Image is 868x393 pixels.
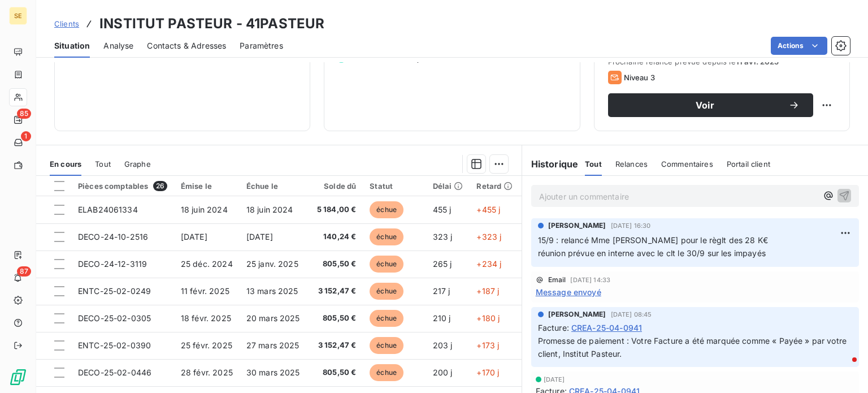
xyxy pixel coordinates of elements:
span: Tout [95,159,111,169]
span: 3 152,47 € [314,286,357,297]
span: échue [370,364,403,381]
span: 20 mars 2025 [246,313,300,323]
span: échue [370,201,403,218]
span: 210 j [433,313,451,323]
span: 323 j [433,232,453,241]
span: échue [370,310,403,327]
span: +187 j [476,286,499,296]
span: Message envoyé [536,286,601,298]
div: Statut [370,182,419,191]
span: ENTC-25-02-0249 [78,286,151,296]
div: Échue le [246,182,300,191]
span: Clients [54,19,79,28]
span: [PERSON_NAME] [548,221,606,231]
span: 15/9 : relancé Mme [PERSON_NAME] pour le règlt des 28 K€ réunion prévue en interne avec le clt le... [538,235,768,258]
span: 87 [17,266,31,277]
span: +173 j [476,340,499,350]
iframe: Intercom live chat [830,355,857,382]
span: Paramètres [240,40,283,51]
span: [DATE] [544,376,565,383]
h6: Historique [522,157,579,171]
span: 25 févr. 2025 [181,340,232,350]
span: CREA-25-04-0941 [571,322,642,334]
span: échue [370,228,403,245]
span: 3 152,47 € [314,340,357,351]
span: +234 j [476,259,501,269]
span: Promesse de paiement : Votre Facture a été marquée comme « Payée » par votre client, Institut Pas... [538,336,849,359]
span: Analyse [103,40,133,51]
span: Email [548,277,566,283]
span: 11 févr. 2025 [181,286,229,296]
span: [DATE] 16:30 [611,222,651,229]
span: 265 j [433,259,452,269]
span: 805,50 € [314,367,357,378]
span: 28 févr. 2025 [181,368,233,377]
span: [DATE] 14:33 [570,277,610,283]
a: Clients [54,18,79,29]
span: échue [370,256,403,273]
div: SE [9,7,27,25]
span: ENTC-25-02-0390 [78,340,151,350]
span: 25 janv. 2025 [246,259,298,269]
span: 203 j [433,340,453,350]
span: échue [370,283,403,300]
div: Émise le [181,182,233,191]
span: 30 mars 2025 [246,368,300,377]
span: 26 [153,181,167,191]
span: En cours [50,159,81,169]
span: Portail client [727,159,770,169]
span: 25 déc. 2024 [181,259,233,269]
span: 18 févr. 2025 [181,313,231,323]
div: Solde dû [314,182,357,191]
span: [DATE] [181,232,207,241]
span: +323 j [476,232,501,241]
span: Niveau 3 [624,73,655,82]
span: DECO-25-02-0305 [78,313,151,323]
span: 18 juin 2024 [246,205,293,214]
span: [PERSON_NAME] [548,309,606,319]
span: 85 [17,109,31,119]
span: échue [370,337,403,354]
span: DECO-25-02-0446 [78,368,151,377]
span: Situation [54,40,90,51]
img: Logo LeanPay [9,368,27,386]
div: Pièces comptables [78,181,167,191]
div: Retard [476,182,513,191]
span: ELAB24061334 [78,205,138,214]
span: DECO-24-12-3119 [78,259,147,269]
span: Tout [585,159,602,169]
span: 200 j [433,368,453,377]
span: 805,50 € [314,258,357,270]
span: 18 juin 2024 [181,205,228,214]
span: 455 j [433,205,452,214]
span: Contacts & Adresses [147,40,226,51]
span: [DATE] 08:45 [611,311,652,318]
div: Délai [433,182,463,191]
span: [DATE] [246,232,273,241]
span: Voir [622,101,788,110]
span: Relances [615,159,648,169]
span: +180 j [476,313,500,323]
h3: INSTITUT PASTEUR - 41PASTEUR [99,14,324,34]
span: 27 mars 2025 [246,340,300,350]
span: Graphe [124,159,151,169]
span: 13 mars 2025 [246,286,298,296]
button: Voir [608,93,813,117]
span: 217 j [433,286,450,296]
span: Commentaires [661,159,713,169]
span: 5 184,00 € [314,204,357,215]
span: +170 j [476,368,499,377]
span: DECO-24-10-2516 [78,232,148,241]
span: 1 [21,131,31,141]
span: Facture : [538,322,569,334]
span: 805,50 € [314,313,357,324]
span: 140,24 € [314,231,357,243]
button: Actions [771,37,827,55]
span: +455 j [476,205,500,214]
